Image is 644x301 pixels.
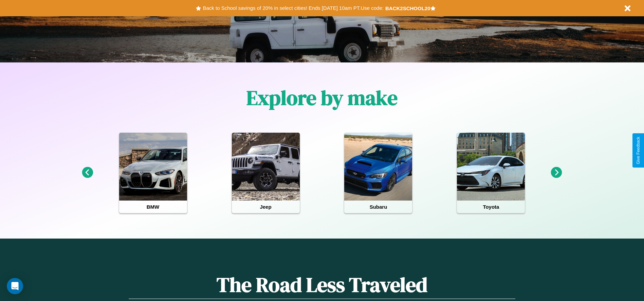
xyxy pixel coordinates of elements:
[344,201,412,213] h4: Subaru
[636,137,641,164] div: Give Feedback
[129,271,515,299] h1: The Road Less Traveled
[385,5,430,11] b: BACK2SCHOOL20
[7,278,23,294] div: Open Intercom Messenger
[457,201,525,213] h4: Toyota
[246,84,398,112] h1: Explore by make
[119,201,187,213] h4: BMW
[201,3,385,13] button: Back to School savings of 20% in select cities! Ends [DATE] 10am PT.Use code:
[232,201,300,213] h4: Jeep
